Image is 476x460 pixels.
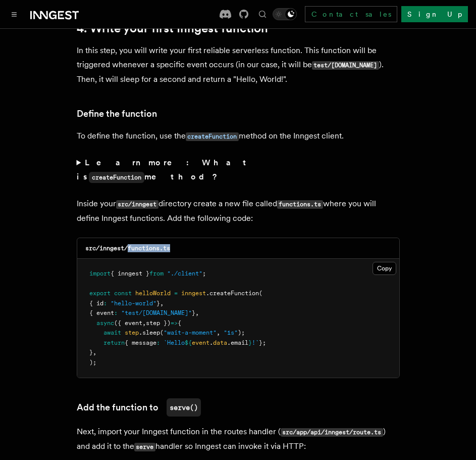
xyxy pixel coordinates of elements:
span: import [89,270,111,277]
span: , [93,349,96,356]
span: } [89,349,93,356]
span: `Hello [164,339,185,346]
span: return [103,339,125,346]
span: ; [202,270,206,277]
span: "test/[DOMAIN_NAME]" [121,309,192,316]
p: To define the function, use the method on the Inngest client. [77,129,400,144]
span: } [156,300,160,307]
span: : [156,339,160,346]
span: step [125,329,139,336]
span: export [89,290,111,297]
span: { inngest } [111,270,149,277]
span: !` [252,339,259,346]
span: { message [125,339,156,346]
span: data [213,339,227,346]
button: Copy [373,262,396,275]
span: "hello-world" [111,300,156,307]
span: => [171,319,178,327]
button: Toggle navigation [8,8,20,20]
button: Find something... [256,8,269,20]
code: functions.ts [277,200,323,209]
a: Sign Up [401,6,468,22]
span: ( [259,290,262,297]
span: }; [259,339,266,346]
a: Add the function toserve() [77,398,201,417]
code: serve [134,443,155,451]
a: Contact sales [305,6,397,22]
a: createFunction [186,131,239,141]
span: : [103,300,107,307]
span: ); [238,329,245,336]
span: = [174,290,178,297]
span: "1s" [224,329,238,336]
span: ); [89,359,96,366]
button: Toggle dark mode [273,8,297,20]
span: ${ [185,339,192,346]
span: const [114,290,132,297]
span: event [192,339,209,346]
span: "./client" [167,270,202,277]
code: src/app/api/inngest/route.ts [281,428,383,437]
p: Inside your directory create a new file called where you will define Inngest functions. Add the f... [77,197,400,225]
span: .createFunction [206,290,259,297]
span: inngest [181,290,206,297]
span: . [209,339,213,346]
span: , [195,309,199,316]
span: { id [89,300,103,307]
span: from [149,270,164,277]
code: src/inngest [116,200,158,209]
span: , [217,329,220,336]
span: { event [89,309,114,316]
p: In this step, you will write your first reliable serverless function. This function will be trigg... [77,43,400,86]
span: async [96,319,114,327]
p: Next, import your Inngest function in the routes handler ( ) and add it to the handler so Inngest... [77,425,400,454]
code: createFunction [89,172,144,183]
span: .sleep [139,329,160,336]
span: .email [227,339,248,346]
summary: Learn more: What iscreateFunctionmethod? [77,156,400,185]
span: { [178,319,181,327]
span: : [114,309,118,316]
code: src/inngest/functions.ts [85,245,170,252]
a: Define the function [77,107,157,121]
strong: Learn more: What is method? [77,158,251,181]
span: await [103,329,121,336]
span: } [192,309,195,316]
span: , [142,319,146,327]
span: } [248,339,252,346]
span: step }) [146,319,171,327]
code: test/[DOMAIN_NAME] [312,61,379,70]
span: ( [160,329,164,336]
span: , [160,300,164,307]
code: serve() [167,398,201,417]
span: ({ event [114,319,142,327]
span: "wait-a-moment" [164,329,217,336]
span: helloWorld [135,290,171,297]
code: createFunction [186,132,239,141]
